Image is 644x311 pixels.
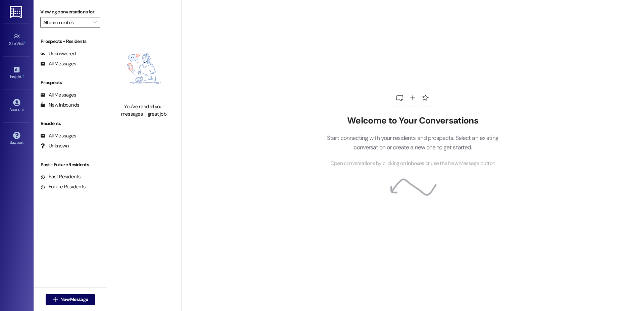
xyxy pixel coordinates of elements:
[40,7,100,17] label: Viewing conversations for
[34,161,107,168] div: Past + Future Residents
[40,102,79,109] div: New Inbounds
[24,40,25,45] span: •
[3,64,30,82] a: Insights •
[34,38,107,45] div: Prospects + Residents
[46,294,95,305] button: New Message
[317,116,508,126] h2: Welcome to Your Conversations
[115,38,174,100] img: empty-state
[115,103,174,118] div: You've read all your messages - great job!
[3,97,30,115] a: Account
[3,31,30,49] a: Site Visit •
[40,142,69,149] div: Unknown
[34,79,107,86] div: Prospects
[93,20,97,25] i: 
[330,159,495,168] span: Open conversations by clicking on inboxes or use the New Message button
[40,60,76,67] div: All Messages
[53,297,58,302] i: 
[34,120,107,127] div: Residents
[40,91,76,99] div: All Messages
[23,73,24,78] span: •
[60,296,88,303] span: New Message
[3,130,30,148] a: Support
[40,132,76,139] div: All Messages
[317,133,508,152] p: Start connecting with your residents and prospects. Select an existing conversation or create a n...
[40,50,76,57] div: Unanswered
[40,183,86,190] div: Future Residents
[40,173,81,180] div: Past Residents
[43,17,90,28] input: All communities
[10,6,23,18] img: ResiDesk Logo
